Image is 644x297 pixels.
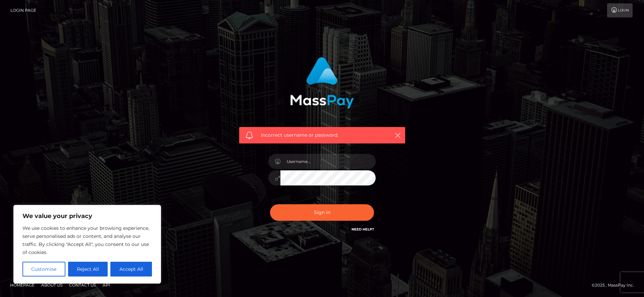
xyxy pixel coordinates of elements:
a: API [100,280,113,290]
button: Accept All [110,262,152,277]
input: Username... [280,154,376,169]
img: MassPay Login [290,57,354,109]
button: Reject All [68,262,108,277]
button: Customise [22,262,65,277]
div: © 2025 , MassPay Inc. [592,282,639,289]
p: We value your privacy [22,212,152,220]
a: Need Help? [352,227,374,231]
a: Login Page [10,3,36,17]
div: We value your privacy [13,205,161,284]
p: We use cookies to enhance your browsing experience, serve personalised ads or content, and analys... [22,224,152,256]
a: About Us [39,280,65,290]
a: Contact Us [66,280,99,290]
a: Homepage [7,280,37,290]
button: Sign in [270,204,374,221]
span: Incorrect username or password. [261,132,383,139]
a: Login [607,3,633,17]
